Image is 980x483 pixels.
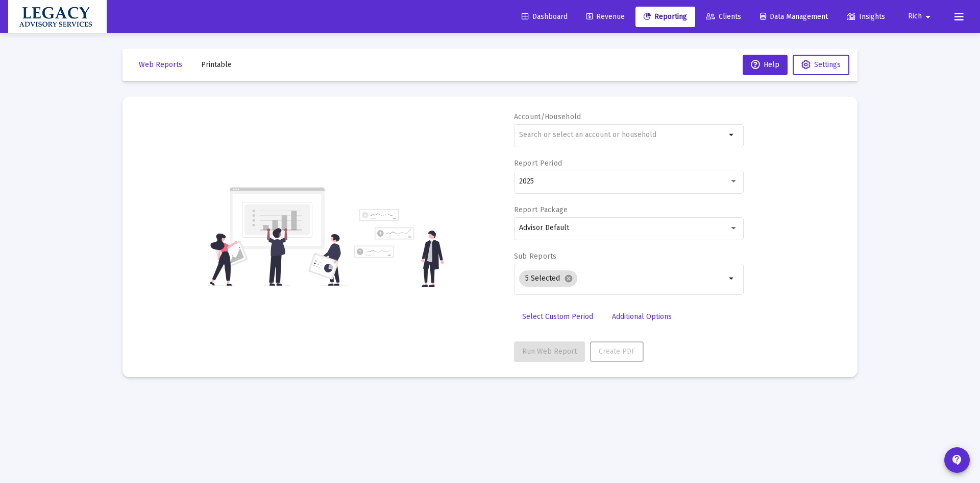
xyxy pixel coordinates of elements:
button: Run Web Report [514,341,585,362]
span: Data Management [760,12,828,21]
label: Account/Household [514,112,581,121]
span: Rich [908,12,922,21]
a: Dashboard [513,7,576,27]
mat-icon: arrow_drop_down [726,129,738,141]
span: 2025 [519,177,534,186]
label: Sub Reports [514,252,557,261]
button: Printable [193,55,240,75]
span: Advisor Default [519,223,569,232]
mat-icon: contact_support [951,454,963,466]
span: Revenue [586,12,625,21]
a: Clients [698,7,749,27]
span: Dashboard [522,12,568,21]
mat-icon: cancel [564,274,573,283]
span: Additional Options [612,312,672,321]
button: Help [743,55,788,75]
mat-icon: arrow_drop_down [726,272,738,285]
mat-icon: arrow_drop_down [922,7,934,27]
button: Create PDF [590,341,644,362]
span: Insights [847,12,885,21]
img: reporting-alt [354,209,444,287]
button: Settings [793,55,849,75]
a: Data Management [752,7,836,27]
span: Reporting [644,12,687,21]
button: Web Reports [131,55,190,75]
span: Select Custom Period [522,312,593,321]
label: Report Package [514,205,568,214]
label: Report Period [514,159,562,168]
a: Reporting [635,7,695,27]
span: Run Web Report [522,347,577,356]
mat-chip-list: Selection [519,268,726,289]
img: Dashboard [16,7,99,27]
a: Revenue [578,7,633,27]
span: Printable [201,60,232,69]
span: Help [751,60,779,69]
a: Insights [839,7,893,27]
mat-chip: 5 Selected [519,270,577,287]
button: Rich [896,6,946,27]
span: Settings [814,60,841,69]
img: reporting [208,186,348,287]
span: Create PDF [599,347,635,356]
span: Web Reports [139,60,182,69]
input: Search or select an account or household [519,131,726,139]
span: Clients [706,12,741,21]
